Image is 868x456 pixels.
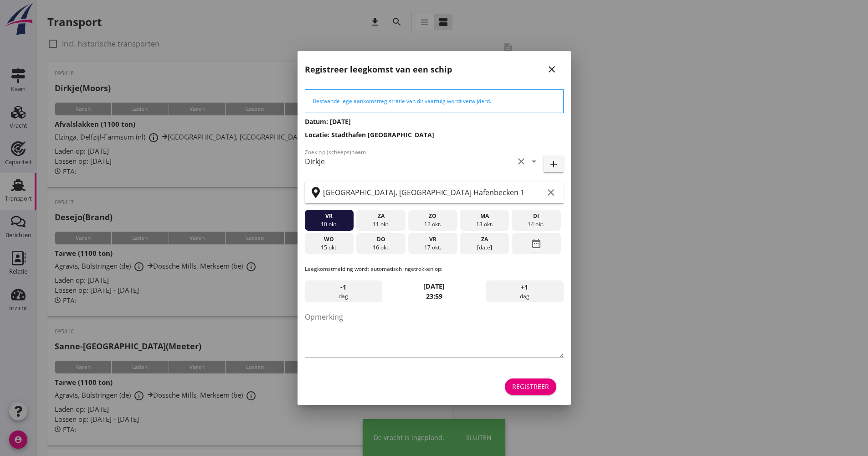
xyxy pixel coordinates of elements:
input: Zoek op terminal of plaats [323,185,544,200]
h3: Datum: [DATE] [305,117,564,126]
i: date_range [531,235,542,252]
i: arrow_drop_down [529,156,539,167]
div: vr [307,212,351,220]
h2: Registreer leegkomst van een schip [305,63,452,76]
div: dag [486,280,563,302]
div: 13 okt. [462,220,507,228]
div: Registreer [512,382,549,391]
div: 15 okt. [307,244,351,252]
div: 17 okt. [410,244,455,252]
i: add [548,159,559,170]
div: wo [307,235,351,244]
i: clear [545,187,556,198]
h3: Locatie: Stadthafen [GEOGRAPHIC_DATA] [305,130,564,140]
div: zo [410,212,455,220]
strong: 23:59 [426,292,442,301]
div: 14 okt. [514,220,559,228]
input: Zoek op (scheeps)naam [305,154,514,169]
div: 12 okt. [410,220,455,228]
div: 16 okt. [359,244,403,252]
button: Registreer [505,378,556,395]
div: dag [305,280,382,302]
div: za [462,235,507,244]
div: 11 okt. [359,220,403,228]
i: close [546,64,557,75]
span: -1 [340,282,346,292]
div: ma [462,212,507,220]
span: +1 [521,282,528,292]
div: za [359,212,403,220]
div: di [514,212,559,220]
div: vr [410,235,455,244]
strong: [DATE] [423,282,445,290]
div: 10 okt. [307,220,351,228]
i: clear [516,156,527,167]
div: do [359,235,403,244]
p: Leegkomstmelding wordt automatisch ingetrokken op: [305,265,564,273]
div: Bestaande lege aankomstregistratie van dit vaartuig wordt verwijderd. [313,97,556,105]
textarea: Opmerking [305,310,564,358]
div: [DATE] [462,244,507,252]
